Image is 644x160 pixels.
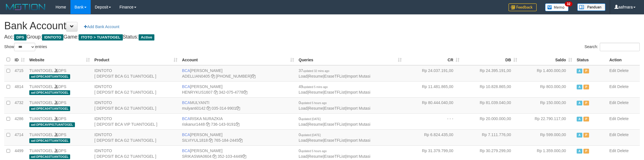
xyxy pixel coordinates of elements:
th: Account: activate to sort column ascending [180,54,296,65]
select: Showentries [14,43,35,51]
span: IDNTOTO [42,34,63,40]
td: Rp 24.037.191,00 [404,65,462,82]
a: SILVIYUL1818 [182,138,208,143]
a: Edit [609,132,616,137]
span: Active [577,101,582,105]
td: [PERSON_NAME] 765-184-2445 [180,129,296,145]
td: Rp 20.000.000,00 [462,113,519,129]
span: Paused [583,117,589,121]
td: [PERSON_NAME] [PHONE_NUMBER] [180,65,296,82]
a: Copy 7651842445 to clipboard [239,138,243,143]
span: aaf-DPBCA08TUANTOGEL [29,74,70,79]
a: riskanur1448 [182,122,205,127]
a: Delete [617,116,629,121]
a: Copy SILVIYUL1818 to clipboard [209,138,213,143]
h1: Bank Account [4,20,640,31]
td: Rp 6.824.435,00 [404,129,462,145]
td: Rp 24.395.191,00 [462,65,519,82]
th: CR: activate to sort column ascending [404,54,462,65]
a: Load [299,154,307,159]
span: ITOTO > TUANTOGEL [79,34,123,40]
a: mulyanti0142 [182,106,205,111]
span: 37 [299,68,329,73]
span: updated 5 hours ago [301,102,327,105]
a: TUANTOGEL [29,132,53,137]
td: DPS [27,129,92,145]
span: BCA [182,84,190,89]
span: Paused [583,101,589,105]
span: Active [577,85,582,89]
span: | | | [299,84,370,94]
a: Edit [609,116,616,121]
a: Load [299,74,307,78]
td: MULYANTI 035-314-9901 [180,97,296,113]
a: Import Mutasi [347,90,370,94]
span: Active [577,117,582,121]
th: Status [574,54,607,65]
a: HENRYKUS1607 [182,90,213,94]
td: Rp 599.000,00 [519,129,574,145]
span: updated [DATE] [301,118,321,121]
a: Copy 5655032115 to clipboard [252,74,256,78]
span: | | | [299,148,370,159]
td: Rp 7.111.776,00 [462,129,519,145]
a: TUANTOGEL [29,100,53,105]
span: 0 [299,132,321,137]
a: EraseTFList [324,106,345,111]
td: DPS [27,65,92,82]
td: Rp 1.400.000,00 [519,65,574,82]
input: Search: [600,43,640,51]
span: 0 [299,100,327,105]
a: Copy 7361439191 to clipboard [236,122,239,127]
a: Load [299,90,307,94]
span: aaf-DPBCA04TUANTOGEL [29,106,70,111]
td: Rp 81.039.040,00 [462,97,519,113]
a: EraseTFList [324,74,345,78]
td: Rp 11.481.865,00 [404,81,462,97]
a: Add Bank Account [80,22,123,31]
td: 4286 [12,113,27,129]
a: Resume [308,74,323,78]
a: Resume [308,106,323,111]
a: Resume [308,90,323,94]
img: Button%20Memo.svg [545,3,569,11]
a: Import Mutasi [347,122,370,127]
img: panduan.png [577,3,605,11]
a: Delete [617,148,629,153]
span: Active [577,133,582,138]
td: 4715 [12,65,27,82]
span: 0 [299,148,327,153]
a: Copy riskanur1448 to clipboard [206,122,210,127]
a: Delete [617,84,629,89]
span: aaf-DPBCAVIP01TUANTOGEL [29,122,75,127]
a: Copy 3420754778 to clipboard [243,90,247,94]
th: Action [607,54,640,65]
td: [PERSON_NAME] 342-075-4778 [180,81,296,97]
span: updated [DATE] [301,134,321,137]
span: Active [577,149,582,154]
span: DPS [14,34,26,40]
a: TUANTOGEL [29,68,53,73]
a: TUANTOGEL [29,116,53,121]
td: Rp 22.790.117,00 [519,113,574,129]
span: 0 [299,116,321,121]
td: Rp 80.444.040,00 [404,97,462,113]
a: EraseTFList [324,122,345,127]
td: 4732 [12,97,27,113]
h4: Acc: Group: Game: Status: [4,34,640,40]
a: Copy 0353149901 to clipboard [236,106,240,111]
a: EraseTFList [324,154,345,159]
a: Copy 3521034449 to clipboard [242,154,246,159]
span: aaf-DPBCA07TUANTOGEL [29,138,70,143]
td: IDNTOTO [ DEPOSIT BCA G1 TUANTOGEL ] [92,65,180,82]
th: Saldo: activate to sort column ascending [519,54,574,65]
a: Delete [617,68,629,73]
a: Resume [308,154,323,159]
td: 4714 [12,129,27,145]
label: Show entries [4,43,47,51]
td: IDNTOTO [ DEPOSIT BCA G2 TUANTOGEL ] [92,81,180,97]
td: DPS [27,113,92,129]
span: 49 [299,84,328,89]
a: EraseTFList [324,138,345,143]
a: Load [299,138,307,143]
